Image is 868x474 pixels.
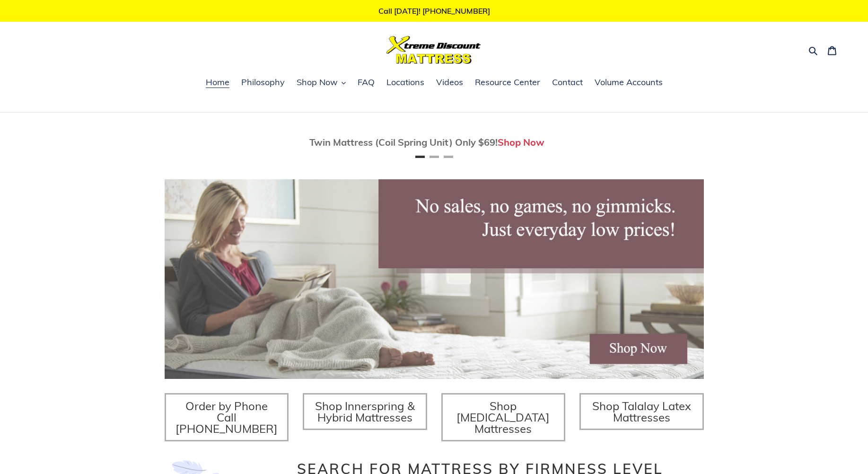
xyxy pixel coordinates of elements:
[353,76,379,90] a: FAQ
[201,76,234,90] a: Home
[386,36,481,64] img: Xtreme Discount Mattress
[386,77,424,88] span: Locations
[175,399,278,436] span: Order by Phone Call [PHONE_NUMBER]
[475,77,540,88] span: Resource Center
[165,179,704,379] img: herobannermay2022-1652879215306_1200x.jpg
[590,76,667,90] a: Volume Accounts
[237,76,289,90] a: Philosophy
[309,136,498,148] span: Twin Mattress (Coil Spring Unit) Only $69!
[358,77,375,88] span: FAQ
[431,76,468,90] a: Videos
[441,393,566,441] a: Shop [MEDICAL_DATA] Mattresses
[165,393,289,441] a: Order by Phone Call [PHONE_NUMBER]
[579,393,704,430] a: Shop Talalay Latex Mattresses
[241,77,285,88] span: Philosophy
[382,76,429,90] a: Locations
[592,399,691,424] span: Shop Talalay Latex Mattresses
[456,399,550,436] span: Shop [MEDICAL_DATA] Mattresses
[430,156,439,158] button: Page 2
[547,76,587,90] a: Contact
[444,156,453,158] button: Page 3
[206,77,229,88] span: Home
[552,77,583,88] span: Contact
[498,136,544,148] a: Shop Now
[436,77,463,88] span: Videos
[292,76,351,90] button: Shop Now
[297,77,338,88] span: Shop Now
[595,77,663,88] span: Volume Accounts
[315,399,415,424] span: Shop Innerspring & Hybrid Mattresses
[415,156,425,158] button: Page 1
[303,393,427,430] a: Shop Innerspring & Hybrid Mattresses
[470,76,545,90] a: Resource Center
